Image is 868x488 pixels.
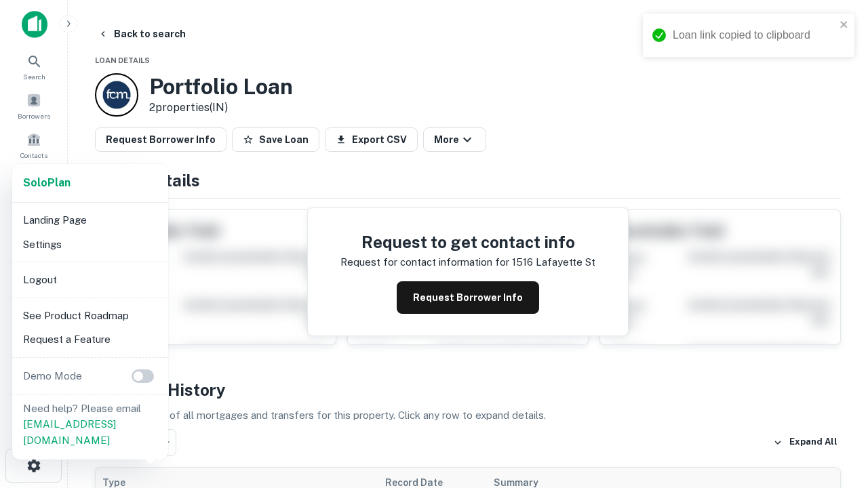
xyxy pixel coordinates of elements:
[23,418,116,446] a: [EMAIL_ADDRESS][DOMAIN_NAME]
[18,268,163,292] li: Logout
[18,232,163,257] li: Settings
[800,380,868,445] iframe: Chat Widget
[18,327,163,352] li: Request a Feature
[18,368,87,384] p: Demo Mode
[18,304,163,328] li: See Product Roadmap
[23,401,157,449] p: Need help? Please email
[23,175,71,191] a: SoloPlan
[23,176,71,189] strong: Solo Plan
[673,27,835,43] div: Loan link copied to clipboard
[18,208,163,232] li: Landing Page
[840,19,849,32] button: close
